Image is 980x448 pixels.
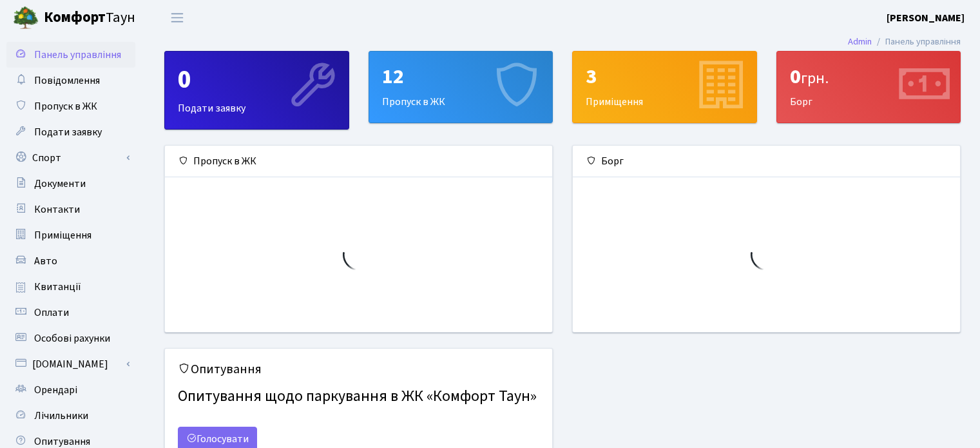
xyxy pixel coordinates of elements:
span: Панель управління [34,48,121,62]
b: Комфорт [44,7,106,28]
span: Квитанції [34,280,81,294]
a: [PERSON_NAME] [887,10,965,26]
h5: Опитування [178,362,539,377]
a: Повідомлення [6,68,135,93]
span: Повідомлення [34,73,100,88]
span: Приміщення [34,228,91,242]
span: Подати заявку [34,125,102,139]
div: Пропуск в ЖК [165,146,552,177]
a: Орендарі [6,377,135,403]
a: Спорт [6,145,135,171]
span: Авто [34,254,57,268]
span: Документи [34,177,86,191]
span: грн. [801,67,829,90]
a: 0Подати заявку [164,51,349,130]
div: Пропуск в ЖК [369,52,553,122]
span: Особові рахунки [34,331,110,346]
a: Приміщення [6,222,135,248]
a: Оплати [6,300,135,326]
a: 12Пропуск в ЖК [369,51,553,123]
a: Квитанції [6,274,135,300]
span: Оплати [34,306,69,320]
a: 3Приміщення [572,51,757,123]
a: Особові рахунки [6,326,135,351]
span: Пропуск в ЖК [34,99,97,113]
div: Борг [573,146,960,177]
b: [PERSON_NAME] [887,11,965,25]
li: Панель управління [872,35,961,49]
nav: breadcrumb [829,28,980,55]
div: 3 [586,64,744,89]
span: Таун [44,7,135,29]
button: Переключити навігацію [161,7,193,28]
div: 0 [178,64,336,95]
a: Пропуск в ЖК [6,93,135,119]
h4: Опитування щодо паркування в ЖК «Комфорт Таун» [178,382,539,411]
span: Контакти [34,202,80,217]
a: Авто [6,248,135,274]
div: Подати заявку [165,52,349,129]
span: Лічильники [34,409,88,423]
div: Приміщення [573,52,756,122]
div: Борг [777,52,961,122]
a: Панель управління [6,42,135,68]
a: Контакти [6,197,135,222]
div: 12 [382,64,540,89]
a: Admin [848,35,872,48]
a: Документи [6,171,135,197]
a: [DOMAIN_NAME] [6,351,135,377]
a: Лічильники [6,403,135,429]
div: 0 [790,64,948,89]
span: Орендарі [34,383,77,397]
a: Подати заявку [6,119,135,145]
img: logo.png [13,5,39,31]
